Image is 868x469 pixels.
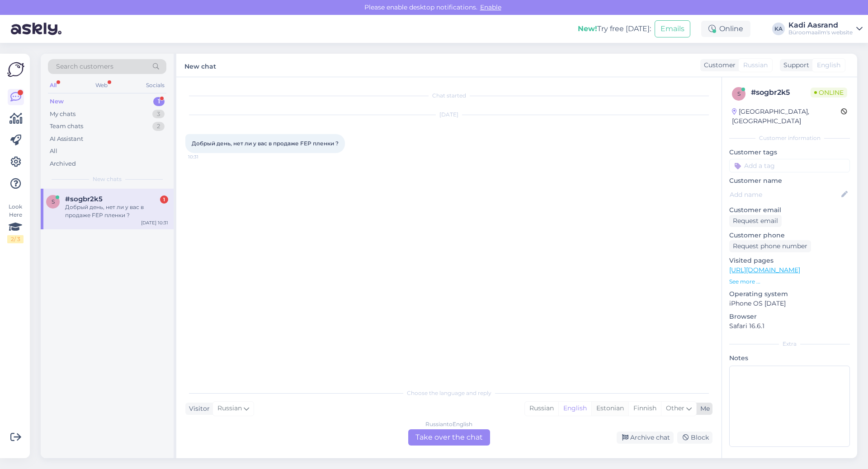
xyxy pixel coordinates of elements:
[477,3,504,11] span: Enable
[788,22,853,29] div: Kadi Aasrand
[578,23,651,34] div: Try free [DATE]:
[591,402,628,415] div: Estonian
[185,111,712,119] div: [DATE]
[153,97,165,106] div: 1
[729,289,850,299] p: Operating system
[160,195,168,204] div: 1
[7,61,24,78] img: Askly Logo
[772,23,785,35] div: KA
[780,60,809,70] div: Support
[729,231,850,240] p: Customer phone
[788,22,863,36] a: Kadi AasrandBüroomaailm's website
[730,190,840,200] input: Add name
[185,404,210,413] div: Visitor
[729,312,850,321] p: Browser
[192,140,339,147] span: Добрый день, нет ли у вас в продаже FEP пленки ?
[701,21,750,37] div: Online
[729,148,850,157] p: Customer tags
[188,153,222,160] span: 10:31
[144,79,166,91] div: Socials
[729,266,800,274] a: [URL][DOMAIN_NAME]
[729,256,850,265] p: Visited pages
[48,79,58,91] div: All
[666,404,684,412] span: Other
[729,340,850,348] div: Extra
[50,110,75,119] div: My chats
[152,110,165,119] div: 3
[578,24,597,33] b: New!
[185,92,712,100] div: Chat started
[729,321,850,331] p: Safari 16.6.1
[697,404,710,413] div: Me
[743,60,768,70] span: Russian
[50,159,76,168] div: Archived
[729,176,850,186] p: Customer name
[94,79,109,91] div: Web
[558,402,591,415] div: English
[729,240,811,252] div: Request phone number
[655,20,690,37] button: Emails
[7,203,24,243] div: Look Here
[811,88,847,98] span: Online
[184,59,216,71] label: New chat
[152,122,165,131] div: 2
[65,195,103,203] span: #sogbr2k5
[52,198,55,205] span: s
[700,60,736,70] div: Customer
[141,219,168,226] div: [DATE] 10:31
[525,402,558,415] div: Russian
[50,147,57,156] div: All
[628,402,661,415] div: Finnish
[732,107,841,126] div: [GEOGRAPHIC_DATA], [GEOGRAPHIC_DATA]
[185,389,712,397] div: Choose the language and reply
[50,135,83,144] div: AI Assistant
[617,432,674,444] div: Archive chat
[729,215,782,227] div: Request email
[817,60,840,70] span: English
[50,97,64,106] div: New
[217,404,242,413] span: Russian
[729,353,850,363] p: Notes
[729,205,850,215] p: Customer email
[729,159,850,172] input: Add a tag
[737,90,741,97] span: s
[729,134,850,142] div: Customer information
[425,420,472,428] div: Russian to English
[65,203,168,219] div: Добрый день, нет ли у вас в продаже FEP пленки ?
[729,278,850,286] p: See more ...
[408,429,490,446] div: Take over the chat
[788,29,853,36] div: Büroomaailm's website
[751,87,811,98] div: # sogbr2k5
[677,432,712,444] div: Block
[93,175,122,183] span: New chats
[56,62,113,71] span: Search customers
[729,299,850,308] p: iPhone OS [DATE]
[50,122,83,131] div: Team chats
[7,235,24,243] div: 2 / 3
